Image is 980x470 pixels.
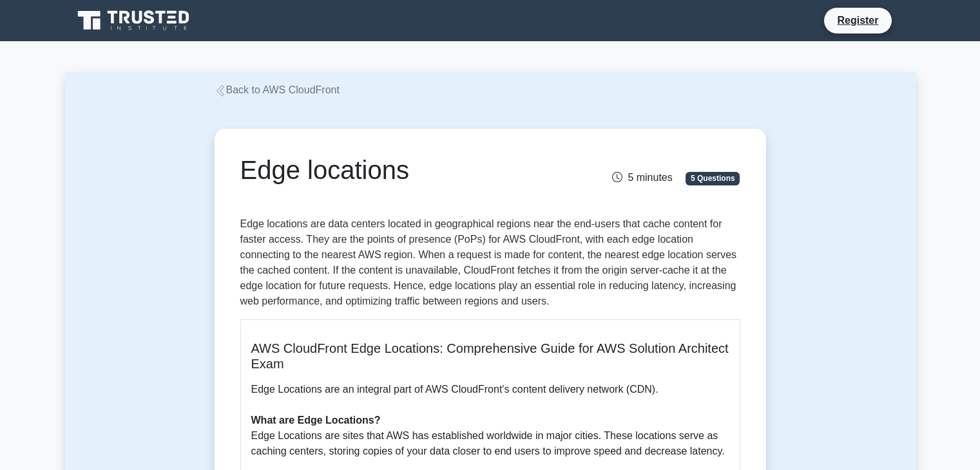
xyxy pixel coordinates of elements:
[829,12,886,28] a: Register
[240,155,568,185] h1: Edge locations
[612,172,672,183] span: 5 minutes
[686,172,740,185] span: 5 Questions
[251,341,729,371] h5: AWS CloudFront Edge Locations: Comprehensive Guide for AWS Solution Architect Exam
[240,216,740,309] p: Edge locations are data centers located in geographical regions near the end-users that cache con...
[251,415,381,426] b: What are Edge Locations?
[215,84,340,95] a: Back to AWS CloudFront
